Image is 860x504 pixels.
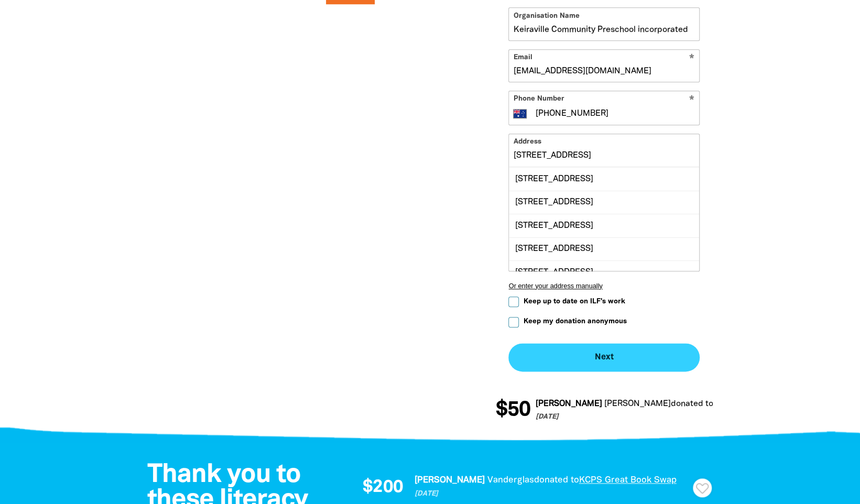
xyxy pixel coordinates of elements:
i: Required [689,95,694,105]
a: KCPS Great Book Swap [713,400,803,408]
input: Keep my donation anonymous [508,317,519,327]
div: Donation stream [495,393,713,427]
em: [PERSON_NAME] [535,400,602,408]
div: [STREET_ADDRESS] [509,167,699,190]
a: KCPS Great Book Swap [579,476,676,484]
button: Next [508,343,700,371]
em: Vanderglas [487,476,534,484]
div: [STREET_ADDRESS] [509,260,699,283]
span: donated to [670,400,713,408]
input: Keep up to date on ILF's work [508,297,519,307]
p: [DATE] [414,489,689,499]
span: donated to [534,476,579,484]
em: [PERSON_NAME] [604,400,670,408]
em: [PERSON_NAME] [414,476,484,484]
span: $200 [363,479,403,497]
p: [DATE] [535,412,803,423]
button: Or enter your address manually [508,282,700,290]
div: [STREET_ADDRESS] [509,214,699,237]
div: [STREET_ADDRESS] [509,237,699,260]
span: Keep up to date on ILF's work [523,297,625,306]
span: $50 [495,400,530,421]
span: Keep my donation anonymous [523,316,626,326]
div: [STREET_ADDRESS] [509,191,699,214]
